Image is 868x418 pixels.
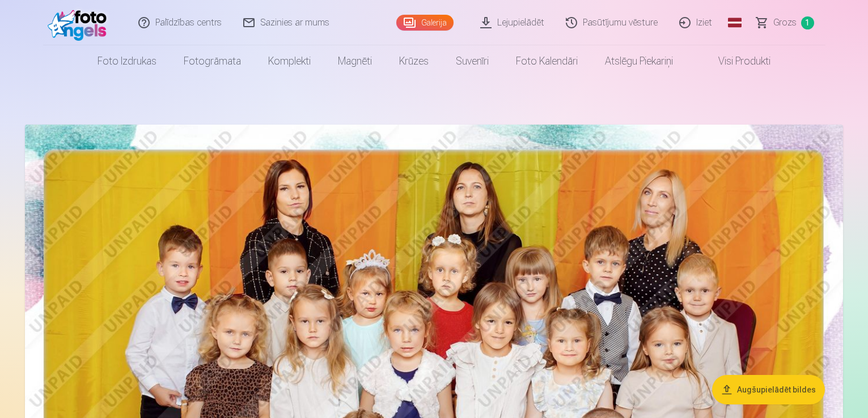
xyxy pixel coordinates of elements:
[801,16,814,29] span: 1
[712,375,825,404] button: Augšupielādēt bildes
[48,5,113,41] img: /fa1
[255,45,324,77] a: Komplekti
[396,15,454,31] a: Galerija
[502,45,591,77] a: Foto kalendāri
[687,45,784,77] a: Visi produkti
[170,45,255,77] a: Fotogrāmata
[442,45,502,77] a: Suvenīri
[386,45,442,77] a: Krūzes
[324,45,386,77] a: Magnēti
[773,16,797,29] span: Grozs
[84,45,170,77] a: Foto izdrukas
[591,45,687,77] a: Atslēgu piekariņi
